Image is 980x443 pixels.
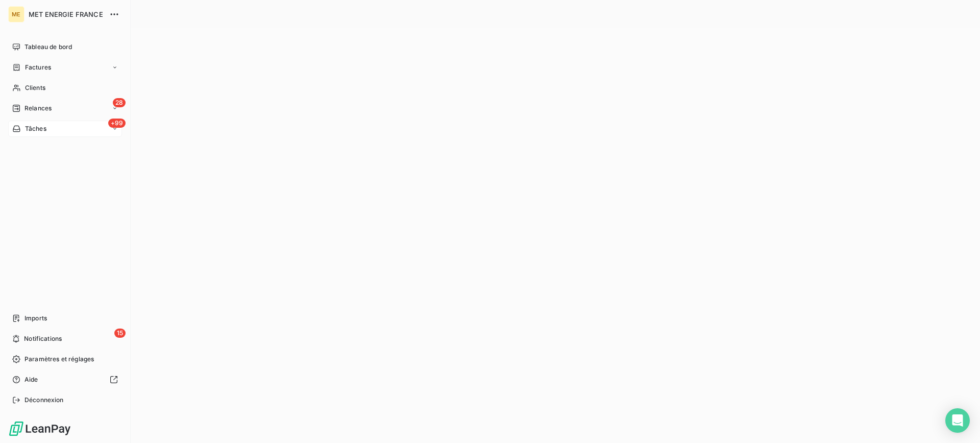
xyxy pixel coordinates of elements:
[945,408,970,433] div: Open Intercom Messenger
[24,314,47,323] span: Imports
[24,395,64,405] span: Déconnexion
[25,63,51,72] span: Factures
[24,355,94,364] span: Paramètres et réglages
[108,119,126,128] span: +99
[24,42,72,52] span: Tableau de bord
[8,371,122,388] a: Aide
[25,124,46,133] span: Tâches
[25,83,45,92] span: Clients
[24,104,52,113] span: Relances
[24,334,62,343] span: Notifications
[113,98,126,107] span: 28
[114,329,126,338] span: 15
[24,375,38,384] span: Aide
[8,421,71,437] img: Logo LeanPay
